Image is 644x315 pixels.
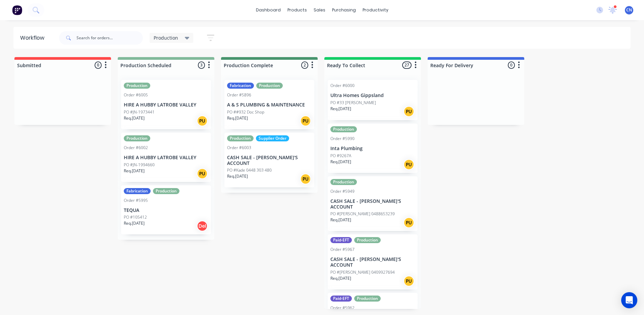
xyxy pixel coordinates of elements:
[310,5,329,15] div: sales
[227,155,312,166] p: CASH SALE - [PERSON_NAME]'S ACCOUNT
[124,155,208,161] p: HIRE A HUBBY LATROBE VALLEY
[330,275,351,281] p: Req. [DATE]
[124,197,148,204] div: Order #5995
[124,83,150,89] div: Production
[124,188,151,194] div: Fabrication
[227,109,264,115] p: PO ##932 Doc Shop
[404,159,414,170] div: PU
[256,83,283,89] div: Production
[330,179,357,185] div: Production
[227,173,248,179] p: Req. [DATE]
[227,83,254,89] div: Fabrication
[330,106,351,112] p: Req. [DATE]
[224,80,314,129] div: FabricationProductionOrder #5896A & S PLUMBING & MAINTENANCEPO ##932 Doc ShopReq.[DATE]PU
[330,153,351,159] p: PO #9267A
[328,80,418,120] div: Order #6000Ultra Homes GippslandPO #33 [PERSON_NAME]Req.[DATE]PU
[124,214,147,220] p: PO #105412
[328,234,418,289] div: Paid-EFTProductionOrder #5967CASH SALE - [PERSON_NAME]'S ACCOUNTPO #[PERSON_NAME] 0409927694Req.[...
[227,135,254,141] div: Production
[330,237,352,243] div: Paid-EFT
[124,145,148,151] div: Order #6002
[121,80,211,129] div: ProductionOrder #6005HIRE A HUBBY LATROBE VALLEYPO #JN-1973441Req.[DATE]PU
[330,83,355,89] div: Order #6000
[354,296,381,302] div: Production
[12,5,22,15] img: Factory
[224,133,314,188] div: ProductionSupplier OrderOrder #6003CASH SALE - [PERSON_NAME]'S ACCOUNTPO #Kade 0448 303 480Req.[D...
[121,133,211,182] div: ProductionOrder #6002HIRE A HUBBY LATROBE VALLEYPO #JN-1994660Req.[DATE]PU
[330,136,355,142] div: Order #5990
[404,276,414,286] div: PU
[330,296,352,302] div: Paid-EFT
[121,185,211,235] div: FabricationProductionOrder #5995TEQUAPO #105412Req.[DATE]Del
[124,208,208,213] p: TEQUA
[154,34,178,41] span: Production
[328,124,418,173] div: ProductionOrder #5990Inta PlumbingPO #9267AReq.[DATE]PU
[124,220,145,226] p: Req. [DATE]
[124,168,145,174] p: Req. [DATE]
[330,126,357,132] div: Production
[330,211,395,217] p: PO #[PERSON_NAME] 0488653239
[621,292,637,308] div: Open Intercom Messenger
[227,102,312,108] p: A & S PLUMBING & MAINTENANCE
[404,106,414,117] div: PU
[197,221,208,231] div: Del
[330,146,415,151] p: Inta Plumbing
[330,159,351,165] p: Req. [DATE]
[330,188,355,194] div: Order #5949
[197,116,208,126] div: PU
[330,198,415,210] p: CASH SALE - [PERSON_NAME]'S ACCOUNT
[329,5,359,15] div: purchasing
[124,115,145,121] p: Req. [DATE]
[124,162,155,168] p: PO #JN-1994660
[330,257,415,268] p: CASH SALE - [PERSON_NAME]'S ACCOUNT
[253,5,284,15] a: dashboard
[227,92,251,98] div: Order #5896
[300,174,311,184] div: PU
[330,246,355,253] div: Order #5967
[626,7,632,13] span: CN
[404,217,414,228] div: PU
[124,109,155,115] p: PO #JN-1973441
[124,135,150,141] div: Production
[227,115,248,121] p: Req. [DATE]
[197,168,208,179] div: PU
[20,34,48,42] div: Workflow
[330,217,351,223] p: Req. [DATE]
[354,237,381,243] div: Production
[256,135,289,141] div: Supplier Order
[227,167,272,173] p: PO #Kade 0448 303 480
[124,102,208,108] p: HIRE A HUBBY LATROBE VALLEY
[284,5,310,15] div: products
[328,176,418,231] div: ProductionOrder #5949CASH SALE - [PERSON_NAME]'S ACCOUNTPO #[PERSON_NAME] 0488653239Req.[DATE]PU
[227,145,251,151] div: Order #6003
[330,269,395,275] p: PO #[PERSON_NAME] 0409927694
[359,5,392,15] div: productivity
[330,93,415,98] p: Ultra Homes Gippsland
[76,31,143,45] input: Search for orders...
[330,100,376,106] p: PO #33 [PERSON_NAME]
[300,116,311,126] div: PU
[124,92,148,98] div: Order #6005
[330,305,355,311] div: Order #5962
[153,188,179,194] div: Production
